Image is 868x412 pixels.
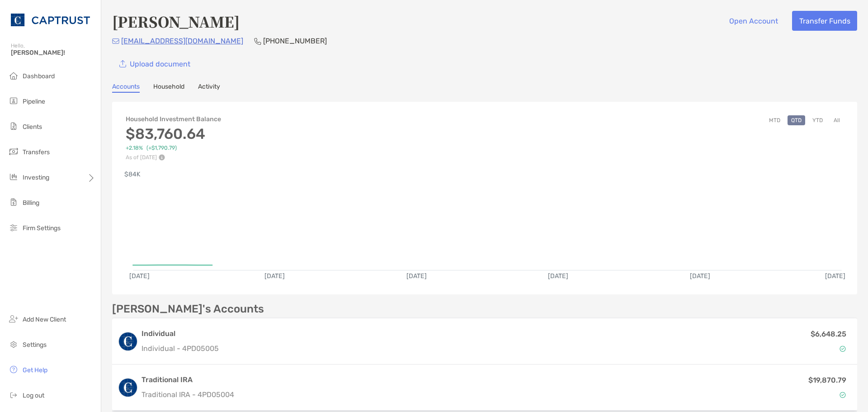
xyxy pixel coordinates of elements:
[722,11,785,31] button: Open Account
[126,115,221,123] h4: Household Investment Balance
[264,272,285,280] text: [DATE]
[808,374,846,386] p: $19,870.79
[119,332,137,350] img: logo account
[11,49,95,57] span: [PERSON_NAME]!
[112,11,240,32] h4: [PERSON_NAME]
[8,171,19,182] img: investing icon
[159,154,165,161] img: Performance Info
[840,346,846,352] img: Account Status icon
[840,392,846,398] img: Account Status icon
[263,35,327,47] p: [PHONE_NUMBER]
[153,83,184,93] a: Household
[142,374,234,385] h3: Traditional IRA
[23,316,66,323] span: Add New Client
[121,35,243,47] p: [EMAIL_ADDRESS][DOMAIN_NAME]
[792,11,857,31] button: Transfer Funds
[126,125,221,142] h3: $83,760.64
[126,145,143,152] span: +2.18%
[124,170,141,178] text: $84K
[112,38,119,44] img: Email Icon
[23,366,47,374] span: Get Help
[119,60,126,68] img: button icon
[11,4,90,36] img: CAPTRUST Logo
[548,272,568,280] text: [DATE]
[23,341,47,349] span: Settings
[8,222,19,233] img: firm-settings icon
[23,224,61,232] span: Firm Settings
[254,38,261,45] img: Phone Icon
[8,364,19,375] img: get-help icon
[112,83,140,93] a: Accounts
[23,199,39,207] span: Billing
[142,389,234,400] p: Traditional IRA - 4PD05004
[23,392,44,399] span: Log out
[112,303,264,315] p: [PERSON_NAME]'s Accounts
[690,272,710,280] text: [DATE]
[811,328,846,340] p: $6,648.25
[788,115,805,125] button: QTD
[119,379,137,397] img: logo account
[126,154,221,161] p: As of [DATE]
[23,174,49,181] span: Investing
[8,70,19,81] img: dashboard icon
[8,121,19,132] img: clients icon
[8,95,19,106] img: pipeline icon
[146,145,177,152] span: ( +$1,790.79 )
[809,115,826,125] button: YTD
[129,272,150,280] text: [DATE]
[8,313,19,324] img: add_new_client icon
[406,272,427,280] text: [DATE]
[8,146,19,157] img: transfers icon
[112,54,197,74] a: Upload document
[23,98,45,105] span: Pipeline
[23,123,42,131] span: Clients
[765,115,784,125] button: MTD
[142,343,219,354] p: Individual - 4PD05005
[8,197,19,208] img: billing icon
[825,272,845,280] text: [DATE]
[830,115,844,125] button: All
[198,83,220,93] a: Activity
[23,72,55,80] span: Dashboard
[8,339,19,350] img: settings icon
[8,389,19,400] img: logout icon
[23,148,50,156] span: Transfers
[142,328,219,339] h3: Individual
